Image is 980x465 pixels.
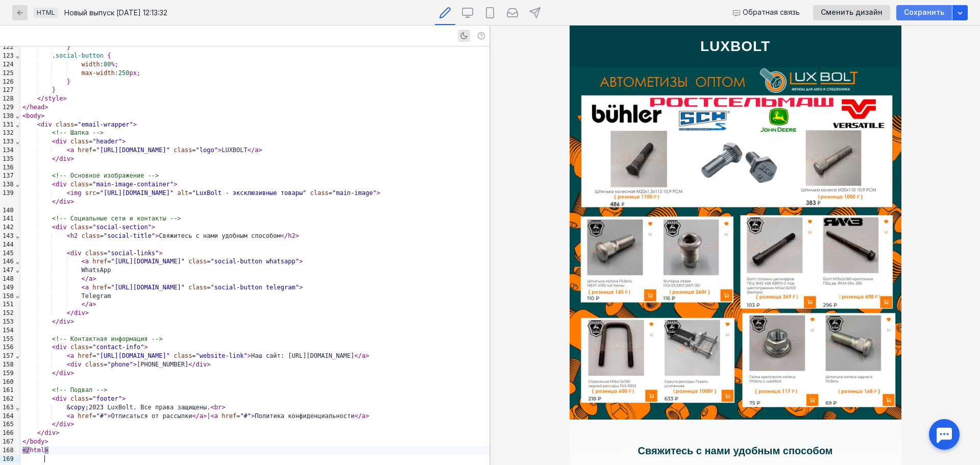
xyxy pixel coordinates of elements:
span: % [111,61,114,68]
span: a [89,275,92,282]
span: "social-section" [92,224,152,231]
span: "social-title" [104,232,155,239]
span: Обратная связь [743,8,800,17]
span: > [222,404,225,411]
span: < [37,121,41,128]
div: : [20,60,489,69]
span: div [56,224,67,231]
span: </ [52,155,59,162]
span: class [188,284,207,291]
div: = [20,249,489,258]
span: < [22,112,26,119]
span: body [30,438,44,445]
span: <!-- Социальные сети и контакты --> [52,215,181,222]
span: > [44,438,48,445]
span: </ [281,232,288,239]
div: = [20,120,489,129]
span: div [59,318,70,325]
span: > [377,189,380,197]
span: Fold line [15,181,20,188]
span: img [70,189,82,197]
span: a [214,412,218,420]
span: < [52,181,56,188]
span: > [70,155,74,162]
span: a [200,412,203,420]
div: = [20,395,489,403]
span: Fold line [15,112,20,119]
span: </ [37,429,44,436]
span: } [67,78,70,85]
span: ; [137,69,140,77]
span: class [85,361,104,368]
span: Fold line [15,232,20,239]
div: = = Наш сайт: [URL][DOMAIN_NAME] [20,352,489,360]
span: "header" [92,138,122,145]
span: > [70,318,74,325]
span: src [85,189,96,197]
span: > [122,138,126,145]
span: "[URL][DOMAIN_NAME]" [111,284,185,291]
span: Fold line [15,292,20,299]
div: = [20,223,489,232]
iframe: preview [491,26,980,465]
span: "main-image" [332,189,377,197]
span: a [70,352,74,359]
span: div [56,344,67,351]
span: h2 [70,232,78,239]
span: > [122,395,126,402]
span: < [82,284,85,291]
span: "footer" [92,395,122,402]
span: "LuxBolt - эксклюзивные товары" [192,189,306,197]
span: </ [82,275,89,282]
span: href [78,352,92,359]
span: > [70,370,74,377]
span: > [203,412,207,420]
span: 250 [118,69,130,77]
div: Новый выпуск [DATE] 12:13:32 [64,9,167,16]
div: WhatsApp [20,266,489,275]
span: </ [22,438,30,445]
span: > [155,232,159,239]
span: > [365,352,369,359]
span: "[URL][DOMAIN_NAME]" [96,352,170,359]
span: a [70,412,74,420]
span: Fold line [15,352,20,359]
span: a [85,284,89,291]
span: > [207,361,210,368]
span: class [56,121,74,128]
span: div [74,309,85,316]
span: < [67,361,70,368]
span: </ [37,95,44,102]
span: > [299,258,303,265]
span: "contact-info" [92,344,144,351]
span: </ [22,104,30,111]
span: Fold line [15,258,20,265]
span: Fold line [15,404,20,411]
span: "website-link" [196,352,248,359]
span: > [144,344,148,351]
span: "[URL][DOMAIN_NAME]" [96,146,170,154]
span: class [188,258,207,265]
span: head [30,104,44,111]
span: div [59,421,70,428]
span: > [85,309,89,316]
span: "social-button whatsapp" [211,258,299,265]
div: = [20,180,489,189]
button: Сменить дизайн [813,5,890,20]
span: class [70,224,89,231]
span: } [67,43,70,51]
span: > [248,352,251,359]
span: </ [188,361,195,368]
span: Сменить дизайн [821,8,883,17]
span: > [63,95,66,102]
span: Fold line [15,121,20,128]
span: "social-button telegram" [211,284,299,291]
span: </ [22,447,30,454]
span: "[URL][DOMAIN_NAME]" [100,189,174,197]
span: </ [192,412,199,420]
span: a [70,146,74,154]
span: < [210,404,214,411]
span: > [174,181,177,188]
span: a [362,352,365,359]
span: href [222,412,236,420]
